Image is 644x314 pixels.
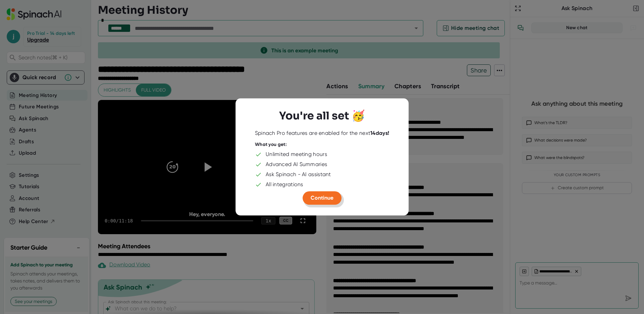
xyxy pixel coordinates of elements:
div: Ask Spinach - AI assistant [266,171,331,178]
div: What you get: [255,142,287,148]
h3: You're all set 🥳 [279,109,365,122]
span: Continue [311,195,333,201]
button: Continue [303,191,341,205]
div: All integrations [266,181,303,188]
div: Advanced AI Summaries [266,161,327,168]
div: Unlimited meeting hours [266,151,327,158]
b: 14 days! [370,130,389,136]
div: Spinach Pro features are enabled for the next [255,130,389,137]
